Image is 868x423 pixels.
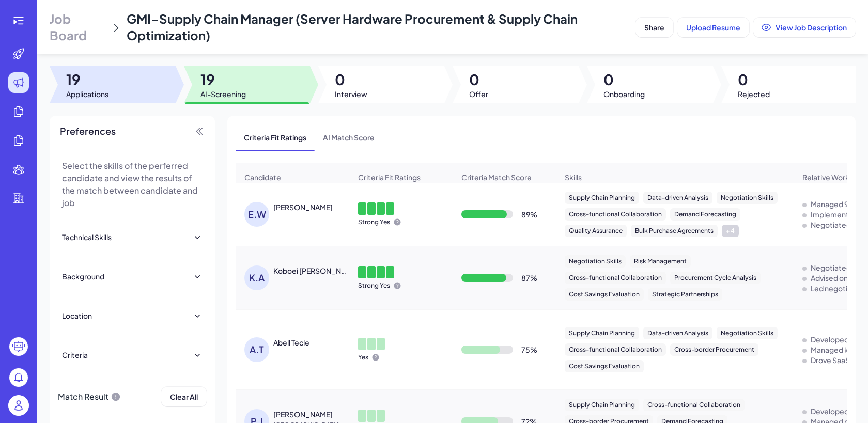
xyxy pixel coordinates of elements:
[58,387,121,406] div: Match Result
[565,272,666,284] div: Cross-functional Collaboration
[603,70,645,89] span: 0
[200,70,246,89] span: 19
[753,18,856,37] button: View Job Description
[273,337,309,348] div: Abell Tecle
[335,89,367,99] span: Interview
[636,18,673,37] button: Share
[127,11,578,43] span: GMI–Supply Chain Manager (Server Hardware Procurement & Supply Chain Optimization)
[686,23,740,32] span: Upload Resume
[8,395,29,416] img: user_logo.png
[521,209,537,220] div: 89 %
[738,70,770,89] span: 0
[722,225,739,237] div: + 4
[565,255,626,268] div: Negotiation Skills
[273,265,350,276] div: Koboei Alfred Jensen
[244,202,269,227] div: E.W
[62,350,88,360] div: Criteria
[565,399,639,411] div: Supply Chain Planning
[565,360,644,372] div: Cost Savings Evaluation
[236,124,315,151] span: Criteria Fit Ratings
[62,271,104,281] div: Background
[717,192,778,204] div: Negotiation Skills
[565,343,666,356] div: Cross-functional Collaboration
[161,387,207,406] button: Clear All
[738,89,770,99] span: Rejected
[644,23,664,32] span: Share
[358,281,390,290] p: Strong Yes
[66,70,109,89] span: 19
[521,344,537,355] div: 75 %
[631,225,718,237] div: Bulk Purchase Agreements
[358,172,421,182] span: Criteria Fit Ratings
[648,288,722,301] div: Strategic Partnerships
[521,273,537,283] div: 87 %
[677,18,749,37] button: Upload Resume
[170,392,198,401] span: Clear All
[358,218,390,226] p: Strong Yes
[630,255,691,268] div: Risk Management
[670,208,740,221] div: Demand Forecasting
[565,208,666,221] div: Cross-functional Collaboration
[335,70,367,89] span: 0
[603,89,645,99] span: Onboarding
[717,327,778,339] div: Negotiation Skills
[565,327,639,339] div: Supply Chain Planning
[60,124,116,138] span: Preferences
[200,89,246,99] span: AI-Screening
[565,288,644,301] div: Cost Savings Evaluation
[643,399,745,411] div: Cross-functional Collaboration
[62,160,203,209] p: Select the skills of the perferred candidate and view the results of the match between candidate ...
[358,353,368,362] p: Yes
[461,172,532,182] span: Criteria Match Score
[565,225,627,237] div: Quality Assurance
[469,70,488,89] span: 0
[244,337,269,362] div: A.T
[643,192,712,204] div: Data-driven Analysis
[244,265,269,290] div: K.A
[670,343,758,356] div: Cross-border Procurement
[273,409,333,419] div: Peter Jong
[469,89,488,99] span: Offer
[62,310,92,321] div: Location
[244,172,281,182] span: Candidate
[565,192,639,204] div: Supply Chain Planning
[565,172,582,182] span: Skills
[273,202,333,212] div: Ethan Weddington
[62,232,112,242] div: Technical Skills
[315,124,383,151] span: AI Match Score
[776,23,847,32] span: View Job Description
[643,327,712,339] div: Data-driven Analysis
[66,89,109,99] span: Applications
[670,272,761,284] div: Procurement Cycle Analysis
[50,10,106,43] span: Job Board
